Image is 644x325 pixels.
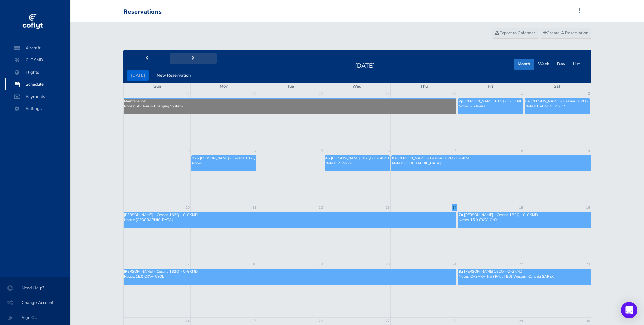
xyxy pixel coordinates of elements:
span: Fri [488,83,493,89]
p: Notes: 15.0 CYAV-CYQL [459,217,590,222]
div: Open Intercom Messenger [621,302,637,318]
span: 4p [325,156,330,161]
span: [PERSON_NAME] - Cessna 182Q - C-GKMD [464,212,538,217]
a: 3 [187,147,190,154]
a: 20 [385,261,390,268]
a: 9 [587,147,591,154]
p: Notes: ~5 hours [459,104,522,109]
a: 21 [452,261,457,268]
span: Create A Reservation [543,30,588,36]
a: 6 [387,147,390,154]
span: [PERSON_NAME] - Cessna 182Q - C-GKMD [398,156,471,161]
span: 12p [192,156,199,161]
a: 19 [318,261,324,268]
a: 17 [185,261,190,268]
button: Month [514,59,534,70]
span: Tue [287,83,294,89]
span: [PERSON_NAME] - Cessna 182Q - C-GKMD [200,156,274,161]
a: 28 [452,318,457,324]
span: Sun [153,83,161,89]
span: Wed [352,83,362,89]
span: Thu [420,83,428,89]
span: Need Help? [8,282,62,294]
span: C-GKMD [12,54,64,66]
a: 26 [318,318,324,324]
span: [PERSON_NAME] - Cessna 182Q - C-GKMD [124,269,198,274]
span: 8a [459,269,463,274]
a: 30 [385,90,390,97]
a: Export to Calendar [492,28,539,38]
a: 5 [320,147,324,154]
button: [DATE] [127,70,149,81]
a: Create A Reservation [540,28,591,38]
a: 1 [520,90,524,97]
img: coflyt logo [21,12,44,32]
button: List [569,59,584,70]
a: 4 [254,147,257,154]
a: 10 [185,204,190,211]
a: 14 [452,204,457,211]
a: 25 [252,318,257,324]
span: 8a [525,99,530,104]
p: Notes: 50 Hour & Charging System [124,104,455,109]
a: 7 [454,147,457,154]
a: 15 [518,204,524,211]
span: Maintenance! [124,99,146,104]
button: next [170,53,217,63]
span: 2p [459,99,463,104]
p: Notes: [GEOGRAPHIC_DATA] [392,161,590,166]
span: [PERSON_NAME] - Cessna 182Q - C-GKMD [531,99,604,104]
button: Week [534,59,553,70]
a: 29 [318,90,324,97]
span: Sign Out [8,312,62,324]
span: Aircraft [12,42,64,54]
a: 23 [585,261,591,268]
a: 11 [252,204,257,211]
a: 22 [518,261,524,268]
a: 29 [518,318,524,324]
a: 27 [385,318,390,324]
a: 18 [252,261,257,268]
span: Payments [12,90,64,103]
a: 13 [385,204,390,211]
span: Mon [220,83,228,89]
span: 8a [392,156,397,161]
a: 31 [452,90,457,97]
p: Notes: CASARA Trg ( Pilot TBD) Western Canada SAREX [459,274,590,279]
a: 16 [585,204,591,211]
p: Notes: [GEOGRAPHIC_DATA] [124,217,455,222]
button: prev [123,53,170,63]
span: [PERSON_NAME] 182Q - C-GKMD [464,99,523,104]
a: 12 [318,204,324,211]
span: 7a [459,212,463,217]
span: [PERSON_NAME] 182Q - C-GKMD [464,269,522,274]
h2: [DATE] [351,60,379,70]
span: [PERSON_NAME] 182Q - C-GKMD [331,156,389,161]
a: 2 [587,90,591,97]
span: Schedule [12,78,64,90]
button: New Reservation [152,70,195,81]
p: Notes: [192,161,256,166]
span: Flights [12,66,64,78]
button: Day [553,59,569,70]
a: 30 [585,318,591,324]
p: Notes: CYAV-CYGM ~1.5 [525,104,589,109]
a: 27 [185,90,190,97]
span: [PERSON_NAME] - Cessna 182Q - C-GKMD [124,212,198,217]
a: 28 [252,90,257,97]
div: Reservations [123,8,162,16]
a: 8 [520,147,524,154]
p: Notes: 15.0 CYAV-CYQL [124,274,455,279]
span: Sat [554,83,560,89]
span: Export to Calendar [495,30,535,36]
p: Notes: ~5 hours [325,161,389,166]
a: 24 [185,318,190,324]
span: Change Account [8,297,62,309]
span: Settings [12,103,64,115]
